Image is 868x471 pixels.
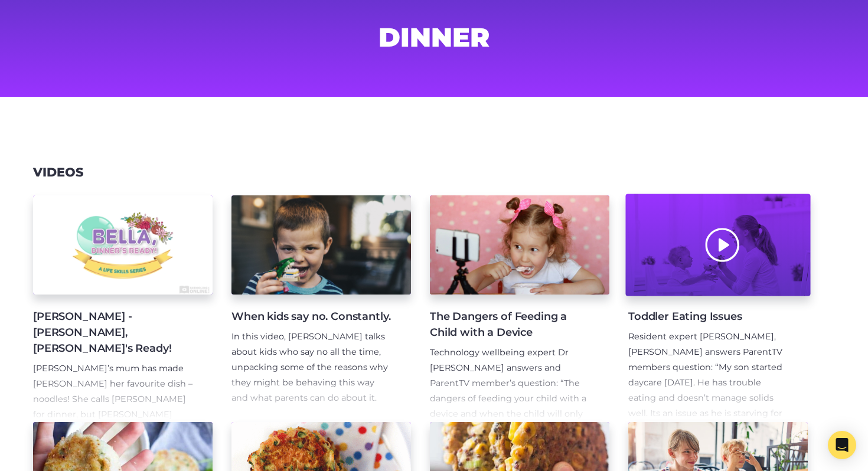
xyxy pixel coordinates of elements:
h1: dinner [149,25,719,49]
a: The Dangers of Feeding a Child with a Device Technology wellbeing expert Dr [PERSON_NAME] answers... [430,195,609,422]
h4: The Dangers of Feeding a Child with a Device [430,309,590,341]
a: When kids say no. Constantly. In this video, [PERSON_NAME] talks about kids who say no all the ti... [231,195,411,422]
h4: [PERSON_NAME] - [PERSON_NAME], [PERSON_NAME]'s Ready! [33,309,194,356]
h3: Videos [33,165,83,180]
h4: When kids say no. Constantly. [231,309,392,325]
a: Toddler Eating Issues Resident expert [PERSON_NAME], [PERSON_NAME] answers ParentTV members quest... [628,195,808,422]
p: In this video, [PERSON_NAME] talks about kids who say no all the time, unpacking some of the reas... [231,329,392,406]
a: [PERSON_NAME] - [PERSON_NAME], [PERSON_NAME]'s Ready! [PERSON_NAME]’s mum has made [PERSON_NAME] ... [33,195,213,422]
h4: Toddler Eating Issues [628,309,789,325]
div: Open Intercom Messenger [828,431,856,459]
